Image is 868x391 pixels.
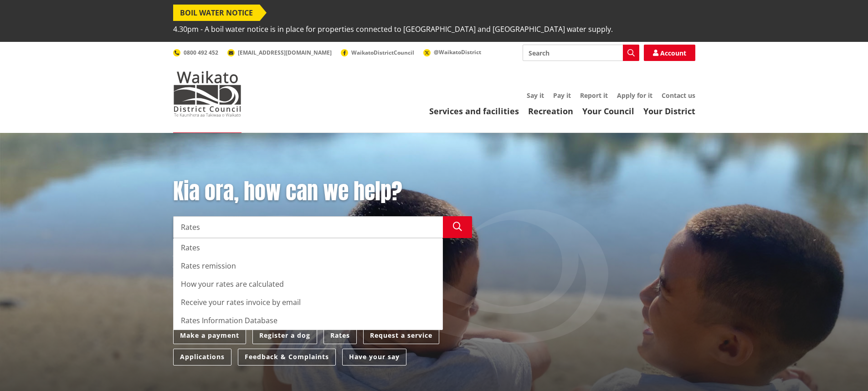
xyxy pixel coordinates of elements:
a: Report it [580,91,608,100]
iframe: Messenger Launcher [826,353,859,386]
h1: Kia ora, how can we help? [173,178,472,205]
a: @WaikatoDistrict [423,48,481,56]
a: [EMAIL_ADDRESS][DOMAIN_NAME] [227,49,332,56]
span: WaikatoDistrictCouncil [351,49,414,56]
a: Have your say [342,349,406,366]
a: Account [644,45,695,61]
a: Rates [324,327,357,344]
a: Contact us [662,91,695,100]
span: @WaikatoDistrict [434,48,481,56]
div: Rates [174,239,442,257]
a: Your Council [582,106,634,117]
div: Rates remission [174,257,442,275]
a: 0800 492 452 [173,49,218,56]
a: Make a payment [173,327,246,344]
div: Receive your rates invoice by email [174,293,442,311]
input: Search input [173,216,443,238]
a: Say it [527,91,544,100]
img: Waikato District Council - Te Kaunihera aa Takiwaa o Waikato [173,71,241,117]
a: Register a dog [252,327,317,344]
span: 4.30pm - A boil water notice is in place for properties connected to [GEOGRAPHIC_DATA] and [GEOGR... [173,21,613,37]
div: Rates Information Database [174,311,442,330]
a: Services and facilities [429,106,519,117]
div: How your rates are calculated [174,275,442,293]
a: Request a service [363,327,439,344]
span: [EMAIL_ADDRESS][DOMAIN_NAME] [238,49,332,56]
span: 0800 492 452 [184,49,218,56]
span: BOIL WATER NOTICE [173,5,260,21]
a: WaikatoDistrictCouncil [341,49,414,56]
a: Pay it [553,91,571,100]
a: Recreation [528,106,573,117]
a: Feedback & Complaints [238,349,336,366]
a: Applications [173,349,231,366]
input: Search input [523,45,639,61]
a: Your District [643,106,695,117]
a: Apply for it [617,91,652,100]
